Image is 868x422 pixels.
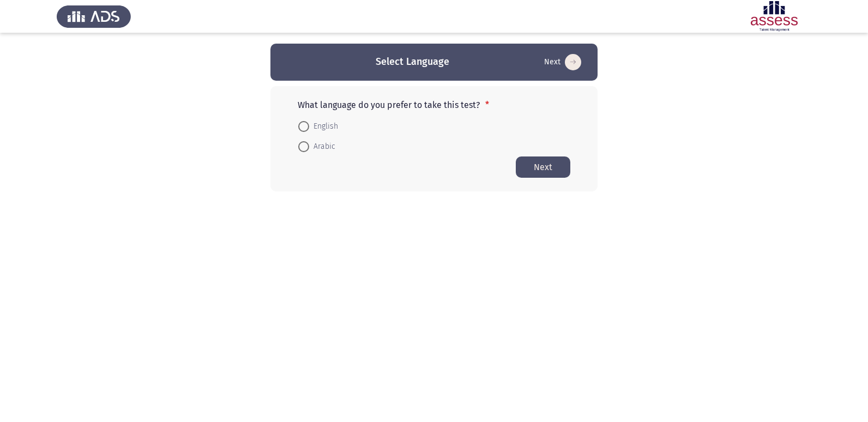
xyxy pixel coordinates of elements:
[541,53,584,71] button: Start assessment
[376,55,449,69] h3: Select Language
[737,1,811,32] img: Assessment logo of OCM R1 ASSESS
[516,156,570,178] button: Start assessment
[309,120,338,133] span: English
[298,100,570,110] p: What language do you prefer to take this test?
[57,1,131,32] img: Assess Talent Management logo
[309,140,335,153] span: Arabic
